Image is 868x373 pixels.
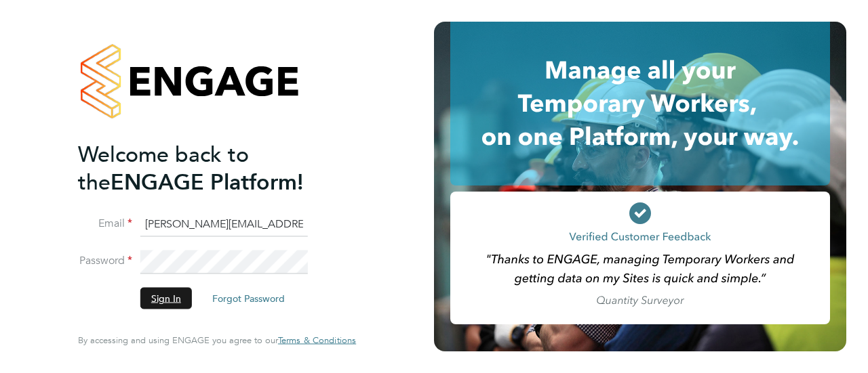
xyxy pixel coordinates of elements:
label: Email [78,216,132,230]
span: Welcome back to the [78,141,249,195]
button: Sign In [140,288,192,309]
h2: ENGAGE Platform! [78,140,342,196]
button: Forgot Password [201,288,296,309]
span: Terms & Conditions [278,334,356,346]
span: By accessing and using ENGAGE you agree to our [78,334,356,346]
a: Terms & Conditions [278,335,356,346]
input: Enter your work email... [140,212,308,236]
label: Password [78,254,132,268]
